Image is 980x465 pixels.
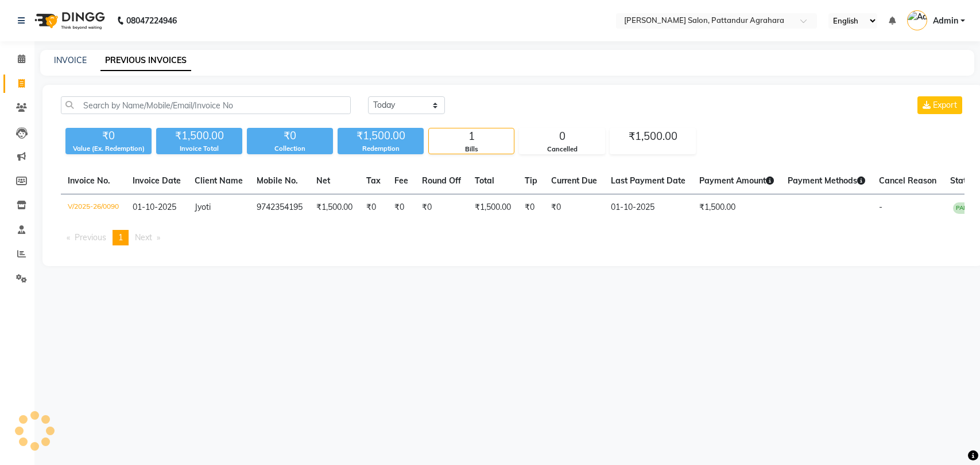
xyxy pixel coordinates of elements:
div: 0 [520,128,605,144]
span: Total [475,175,494,186]
span: Cancel Reason [879,175,936,186]
span: Last Payment Date [611,175,685,186]
td: ₹0 [415,194,468,221]
div: Value (Ex. Redemption) [65,144,152,154]
div: ₹1,500.00 [156,128,242,144]
div: Invoice Total [156,144,242,154]
span: Tax [366,175,381,186]
span: Admin [933,15,958,27]
span: Payment Amount [699,175,774,186]
td: 9742354195 [250,194,309,221]
span: Invoice Date [133,175,181,186]
td: ₹0 [518,194,544,221]
span: Previous [75,232,106,243]
td: ₹0 [359,194,388,221]
td: ₹1,500.00 [468,194,518,221]
input: Search by Name/Mobile/Email/Invoice No [61,96,351,114]
span: Tip [525,175,537,186]
nav: Pagination [61,230,964,245]
div: ₹0 [247,128,333,144]
a: INVOICE [54,55,87,65]
a: PREVIOUS INVOICES [100,50,191,71]
span: Current Due [551,175,597,186]
div: Collection [247,144,333,154]
span: Fee [394,175,408,186]
span: Jyoti [195,202,211,212]
span: Payment Methods [788,175,865,186]
div: Cancelled [520,144,605,154]
div: ₹1,500.00 [610,128,695,144]
b: 08047224946 [126,5,177,37]
span: Next [135,232,152,243]
span: Mobile No. [257,175,298,186]
img: logo [29,5,108,37]
span: Client Name [195,175,243,186]
span: 1 [118,232,123,243]
img: Admin [907,10,927,30]
span: PAID [953,202,973,214]
span: Round Off [422,175,461,186]
td: ₹0 [388,194,415,221]
td: 01-10-2025 [604,194,692,221]
div: Bills [429,144,514,154]
span: - [879,202,882,212]
div: ₹0 [65,128,152,144]
span: Export [933,100,957,110]
div: ₹1,500.00 [338,128,424,144]
span: Net [316,175,330,186]
button: Export [917,96,962,114]
div: Redemption [338,144,424,154]
td: ₹0 [544,194,604,221]
td: ₹1,500.00 [309,194,359,221]
div: 1 [429,128,514,144]
span: 01-10-2025 [133,202,176,212]
td: ₹1,500.00 [692,194,781,221]
span: Status [950,175,975,186]
td: V/2025-26/0090 [61,194,126,221]
span: Invoice No. [68,175,110,186]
